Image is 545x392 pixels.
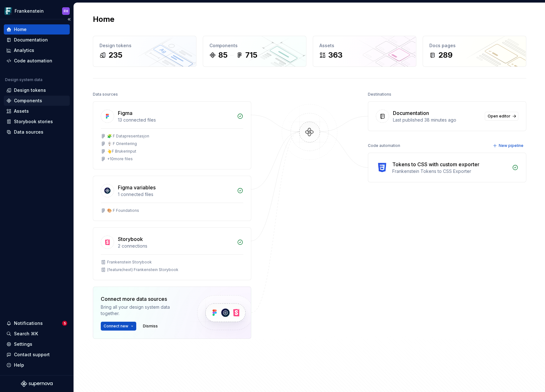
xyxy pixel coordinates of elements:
button: FrankensteinFH [1,4,72,18]
a: Design tokens [4,85,70,95]
div: Data sources [14,129,43,135]
div: 235 [108,50,122,60]
div: 363 [328,50,343,60]
div: 2 connections [118,243,233,249]
button: Notifications5 [4,318,70,328]
div: Search ⌘K [14,331,38,337]
div: Assets [319,42,410,49]
div: + 10 more files [107,156,133,161]
div: Bring all your design system data together. [101,304,186,317]
div: 1 connected files [118,191,233,198]
div: Assets [14,108,29,114]
div: 🎨 F Foundations [107,208,139,213]
div: 289 [438,50,452,60]
div: Connect more data sources [101,295,186,303]
div: Code automation [14,58,52,64]
span: Open editor [488,114,510,119]
a: Design tokens235 [93,36,196,67]
div: Storybook [118,235,143,243]
button: Dismiss [140,322,161,331]
span: New pipeline [499,143,523,148]
a: Open editor [485,112,518,121]
div: Tokens to CSS with custom exporter [392,161,479,168]
div: FH [64,9,68,14]
button: Search ⌘K [4,329,70,339]
div: Design system data [5,77,42,82]
div: Documentation [14,37,48,43]
div: Settings [14,341,32,347]
div: Destinations [368,90,391,99]
svg: Supernova Logo [21,381,53,387]
a: Settings [4,339,70,349]
div: Figma variables [118,184,156,191]
button: Collapse sidebar [65,15,74,24]
a: Assets [4,106,70,116]
button: Help [4,360,70,370]
a: Data sources [4,127,70,137]
h2: Home [93,14,114,24]
div: Storybook stories [14,118,53,125]
div: Components [14,98,42,104]
div: Contact support [14,351,50,358]
div: Code automation [368,141,400,150]
span: Dismiss [143,324,158,329]
div: 715 [245,50,257,60]
div: Docs pages [429,42,520,49]
div: (feature/next) Frankenstein Storybook [107,267,178,272]
button: Connect new [101,322,136,331]
a: Components [4,96,70,106]
a: Storybook stories [4,117,70,127]
a: Documentation [4,35,70,45]
div: 👆F Brukerinput [107,149,136,154]
div: 🪧 F Orientering [107,141,137,146]
div: Home [14,26,27,33]
a: Storybook2 connectionsFrankenstein Storybook(feature/next) Frankenstein Storybook [93,227,251,280]
span: 5 [62,321,67,326]
div: Help [14,362,24,368]
div: Frankenstein Storybook [107,260,152,265]
a: Docs pages289 [423,36,526,67]
span: Connect new [104,324,128,329]
div: Data sources [93,90,118,99]
a: Analytics [4,45,70,55]
button: New pipeline [491,141,526,150]
a: Assets363 [313,36,416,67]
div: Frankenstein [15,8,44,14]
div: Frankenstein Tokens to CSS Exporter [392,168,508,174]
div: Components [209,42,300,49]
div: Notifications [14,320,43,326]
button: Contact support [4,350,70,360]
div: Figma [118,109,132,117]
a: Code automation [4,56,70,66]
div: Design tokens [14,87,46,93]
a: Figma variables1 connected files🎨 F Foundations [93,176,251,221]
div: Design tokens [99,42,190,49]
div: Analytics [14,47,34,54]
a: Figma13 connected files🧩 F Datapresentasjon🪧 F Orientering👆F Brukerinput+10more files [93,101,251,169]
div: 13 connected files [118,117,233,123]
div: Last published 38 minutes ago [393,117,481,123]
img: d720e2f0-216c-474b-bea5-031157028467.png [4,7,12,15]
div: 🧩 F Datapresentasjon [107,134,149,139]
div: Documentation [393,109,429,117]
div: 85 [218,50,228,60]
a: Home [4,24,70,35]
a: Components85715 [203,36,306,67]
